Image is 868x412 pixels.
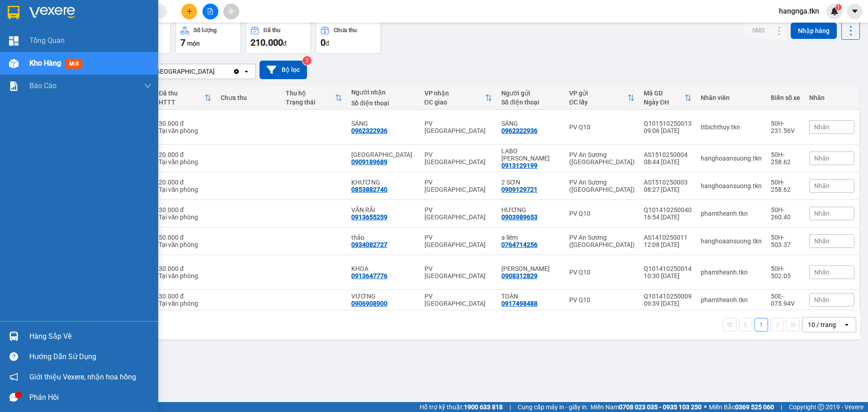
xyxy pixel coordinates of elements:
div: phamtheanh.tkn [701,210,762,217]
div: 50H-502.05 [771,265,800,279]
div: PV Q10 [569,296,635,303]
div: PV [GEOGRAPHIC_DATA] [425,151,493,166]
sup: 3 [302,56,311,65]
span: message [9,393,18,402]
div: 09:06 [DATE] [644,127,692,134]
div: 2 SƠN [501,179,560,186]
img: solution-icon [9,81,19,91]
svg: Clear value [233,68,240,75]
div: 0962322936 [501,127,538,134]
div: ANH SƠN [501,265,560,272]
span: đ [325,40,329,47]
button: Đã thu210.000đ [245,21,311,54]
div: 30.000 đ [159,120,212,127]
div: LABO NGUYỄN LONG [501,147,560,162]
span: Nhãn [814,296,830,303]
button: Bộ lọc [259,61,307,79]
div: VƯƠNG [351,293,415,300]
th: Toggle SortBy [565,86,639,110]
button: Nhập hàng [791,23,837,39]
div: 0906908900 [351,300,387,307]
div: phamtheanh.tkn [701,296,762,303]
svg: open [243,68,250,75]
div: hanghoaansuong.tkn [701,237,762,245]
div: Nhân viên [701,94,762,101]
span: caret-down [851,7,859,15]
div: PV An Sương ([GEOGRAPHIC_DATA]) [569,234,635,248]
div: 0962322936 [351,127,387,134]
div: PV Q10 [569,123,635,131]
span: 0 [321,37,325,48]
div: Số điện thoại [501,99,560,106]
div: 16:54 [DATE] [644,213,692,221]
div: Đã thu [264,27,280,33]
div: AS1410250011 [644,234,692,241]
div: 09:39 [DATE] [644,300,692,307]
span: file-add [207,8,213,14]
div: ĐC giao [425,99,486,106]
img: logo-vxr [8,6,19,19]
div: PV [GEOGRAPHIC_DATA] [425,293,493,307]
div: Tại văn phòng [159,158,212,166]
div: PV An Sương ([GEOGRAPHIC_DATA]) [569,179,635,193]
div: AS1510250003 [644,179,692,186]
span: Kho hàng [29,59,61,67]
div: Biển số xe [771,94,800,101]
div: phamtheanh.tkn [701,269,762,276]
div: Q101410250009 [644,293,692,300]
div: 0909189689 [351,158,387,166]
div: ĐC lấy [569,99,627,106]
span: Miền Bắc [709,402,774,412]
img: icon-new-feature [830,7,839,15]
span: ⚪️ [704,405,707,409]
div: Tại văn phòng [159,186,212,193]
div: 0764714256 [501,241,538,248]
div: Tại văn phòng [159,241,212,248]
button: caret-down [847,4,863,19]
div: VP nhận [425,90,486,97]
th: Toggle SortBy [154,86,216,110]
div: PV [GEOGRAPHIC_DATA] [425,206,493,221]
span: | [509,402,511,412]
div: 10:30 [DATE] [644,272,692,279]
span: Miền Nam [590,402,702,412]
button: Số lượng7món [175,21,241,54]
div: Ngày ĐH [644,99,684,106]
div: 50E-075.94V [771,293,800,307]
img: warehouse-icon [9,331,19,341]
span: Cung cấp máy in - giấy in: [518,402,588,412]
div: SÁNG [351,120,415,127]
div: 30.000 đ [159,293,212,300]
div: HƯƠNG [501,206,560,213]
div: 50H-231.56V [771,120,800,134]
div: Q101510250013 [644,120,692,127]
span: | [781,402,782,412]
div: Q101410250014 [644,265,692,272]
div: 10 / trang [808,320,836,329]
div: 50H-258.62 [771,151,800,166]
span: Nhãn [814,210,830,217]
span: Báo cáo [29,80,57,91]
span: đ [283,40,287,47]
div: Thu hộ [286,90,335,97]
div: PV [GEOGRAPHIC_DATA] [425,265,493,279]
span: down [144,82,151,90]
div: SÁNG [501,120,560,127]
div: KHOA [351,265,415,272]
th: Toggle SortBy [639,86,696,110]
div: Chưa thu [221,94,277,101]
div: 0908312829 [501,272,538,279]
div: 0934082727 [351,241,387,248]
div: 50H-258.62 [771,179,800,193]
div: PV [GEOGRAPHIC_DATA] [425,234,493,248]
div: VĂN RÃI [351,206,415,213]
span: Nhãn [814,123,830,131]
div: Số lượng [193,27,217,33]
button: aim [223,4,239,19]
div: 20.000 đ [159,179,212,186]
span: Nhãn [814,155,830,162]
button: Chưa thu0đ [316,21,381,54]
div: 50.000 đ [159,234,212,241]
button: 1 [755,318,768,331]
div: 0913129199 [501,162,538,169]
